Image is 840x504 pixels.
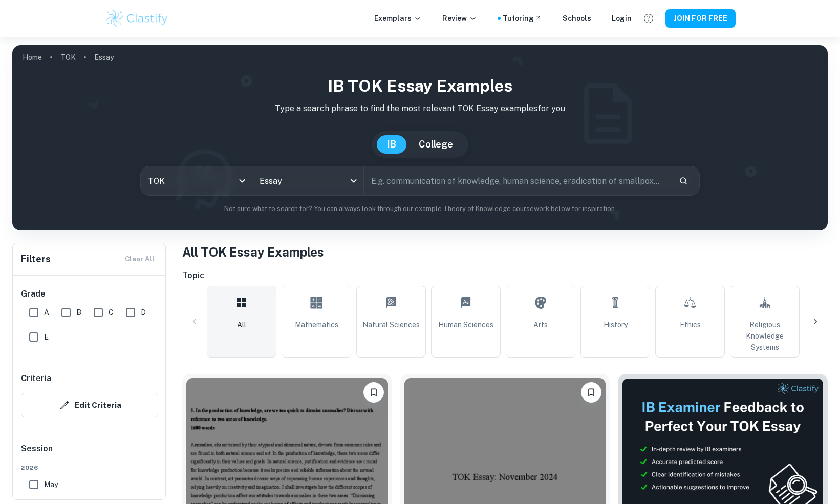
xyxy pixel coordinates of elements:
[438,319,493,330] span: Human Sciences
[581,382,601,403] button: Please log in to bookmark exemplars
[12,45,828,230] img: profile cover
[563,13,591,24] a: Schools
[503,13,542,24] a: Tutoring
[141,166,252,195] div: TOK
[44,479,58,490] span: May
[21,463,158,472] span: 2026
[408,135,463,154] button: College
[252,166,363,195] div: Essay
[377,135,406,154] button: IB
[141,307,146,318] span: D
[640,10,657,27] button: Help and Feedback
[363,382,384,403] button: Please log in to bookmark exemplars
[533,319,548,330] span: Arts
[295,319,338,330] span: Mathematics
[362,319,420,330] span: Natural Sciences
[21,252,51,266] h6: Filters
[94,52,114,63] p: Essay
[735,319,795,353] span: Religious Knowledge Systems
[237,319,246,330] span: All
[21,393,158,417] button: Edit Criteria
[374,13,422,24] p: Exemplars
[604,319,628,330] span: History
[675,172,692,190] button: Search
[182,243,828,261] h1: All TOK Essay Examples
[21,372,51,385] h6: Criteria
[21,288,158,300] h6: Grade
[109,307,114,318] span: C
[364,166,670,195] input: E.g. communication of knowledge, human science, eradication of smallpox...
[20,102,820,115] p: Type a search phrase to find the most relevant TOK Essay examples for you
[60,50,76,65] a: TOK
[680,319,701,330] span: Ethics
[665,9,736,28] button: JOIN FOR FREE
[20,74,820,98] h1: IB TOK Essay examples
[442,13,477,24] p: Review
[20,204,820,214] p: Not sure what to search for? You can always look through our example Theory of Knowledge coursewo...
[44,331,49,343] span: E
[76,307,81,318] span: B
[44,307,49,318] span: A
[105,8,170,29] img: Clastify logo
[612,13,632,24] a: Login
[21,443,158,463] h6: Session
[23,50,42,65] a: Home
[182,269,828,282] h6: Topic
